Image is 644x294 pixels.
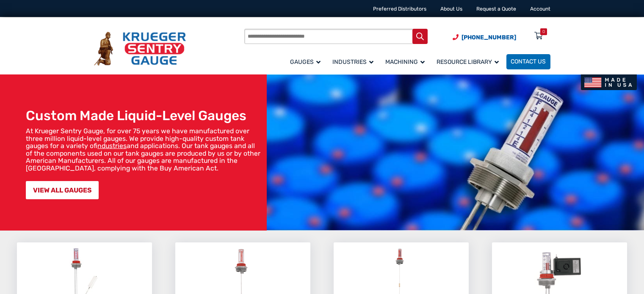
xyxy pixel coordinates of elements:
[542,28,545,35] div: 0
[373,6,426,12] a: Preferred Distributors
[506,54,550,69] a: Contact Us
[440,6,462,12] a: About Us
[530,6,550,12] a: Account
[462,34,516,41] span: [PHONE_NUMBER]
[476,6,516,12] a: Request a Quote
[267,74,644,231] img: bg_hero_bannerksentry
[385,58,425,66] span: Machining
[94,32,186,66] img: Krueger Sentry Gauge
[581,74,636,90] img: Made In USA
[286,53,328,70] a: Gauges
[290,58,321,66] span: Gauges
[432,53,506,70] a: Resource Library
[97,142,127,150] a: industries
[26,108,263,124] h1: Custom Made Liquid-Level Gauges
[381,53,432,70] a: Machining
[328,53,381,70] a: Industries
[453,33,516,42] a: Phone Number (920) 434-8860
[26,181,99,199] a: VIEW ALL GAUGES
[511,58,546,66] span: Contact Us
[437,58,499,66] span: Resource Library
[26,127,263,172] p: At Krueger Sentry Gauge, for over 75 years we have manufactured over three million liquid-level g...
[332,58,373,66] span: Industries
